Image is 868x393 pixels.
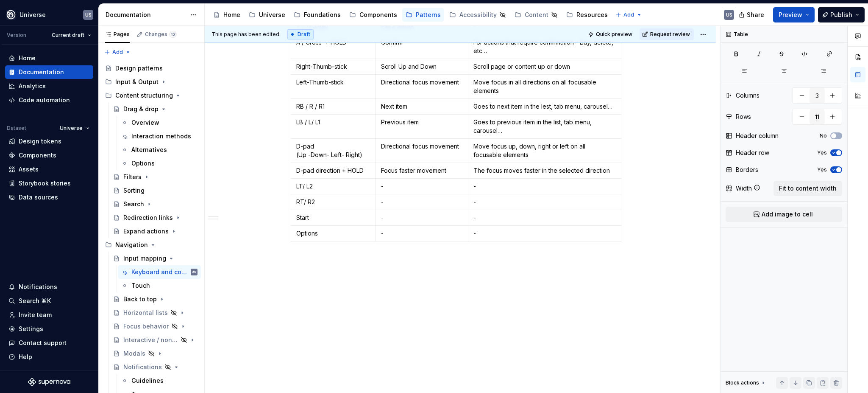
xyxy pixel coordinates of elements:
[110,225,201,238] a: Expand actions
[416,11,441,19] div: Patterns
[110,197,201,211] a: Search
[650,31,690,38] span: Request review
[210,8,244,22] a: Home
[381,213,463,222] p: -
[446,8,509,22] a: Accessibility
[123,322,169,331] div: Focus behavior
[5,308,93,322] a: Invite team
[5,322,93,336] a: Settings
[123,363,162,371] div: Notifications
[5,177,93,190] a: Storybook stories
[102,75,201,89] div: Input & Output
[19,193,58,202] div: Data sources
[118,116,201,129] a: Overview
[296,78,370,87] p: Left-Thumb-stick
[287,29,314,39] div: Draft
[28,378,70,386] svg: Supernova Logo
[123,213,173,222] div: Redirection links
[473,182,616,191] p: -
[19,68,64,76] div: Documentation
[19,11,46,19] div: Universe
[359,11,397,19] div: Components
[296,62,370,71] p: Right-Thumb-stick
[123,227,169,236] div: Expand actions
[381,102,463,111] p: Next item
[381,142,463,151] p: Directional focus movement
[473,142,616,159] p: Move focus up, down, right or left on all focusable elements
[131,159,155,168] div: Options
[19,325,43,333] div: Settings
[381,166,463,175] p: Focus faster movement
[381,229,463,238] p: -
[19,137,61,146] div: Design tokens
[346,8,401,22] a: Components
[736,132,779,140] div: Header column
[131,376,164,385] div: Guidelines
[726,11,732,18] div: US
[5,135,93,148] a: Design tokens
[110,252,201,265] a: Input mapping
[118,157,201,170] a: Options
[381,182,463,191] p: -
[5,294,93,308] button: Search ⌘K
[210,6,611,23] div: Page tree
[85,11,92,18] div: US
[110,360,201,374] a: Notifications
[473,78,616,95] p: Move focus in all directions on all focusable elements
[576,11,608,19] div: Resources
[123,186,145,195] div: Sorting
[402,8,444,22] a: Patterns
[773,181,842,196] button: Fit to content width
[726,377,767,389] div: Block actions
[818,7,865,22] button: Publish
[296,182,370,191] p: LT/ L2
[131,132,191,140] div: Interaction methods
[118,129,201,143] a: Interaction methods
[102,46,134,58] button: Add
[296,166,370,175] p: D-pad direction + HOLD
[19,179,71,188] div: Storybook stories
[211,31,281,38] span: This page has been edited.
[773,7,815,22] button: Preview
[736,166,758,174] div: Borders
[112,49,123,56] span: Add
[2,6,97,24] button: UniverseUS
[296,118,370,126] p: LB / L/ L1
[131,268,189,276] div: Keyboard and controllers
[19,311,52,319] div: Invite team
[118,143,201,157] a: Alternatives
[296,102,370,111] p: RB / R / R1
[110,102,201,116] a: Drag & drop
[192,268,196,276] div: US
[296,142,370,159] p: D-pad (Up -Down- Left- Right)
[259,11,285,19] div: Universe
[123,295,157,303] div: Back to top
[110,211,201,225] a: Redirection links
[5,93,93,107] a: Code automation
[304,11,341,19] div: Foundations
[105,31,130,38] div: Pages
[296,198,370,206] p: RT/ R2
[110,292,201,306] a: Back to top
[19,151,56,160] div: Components
[381,62,463,71] p: Scroll Up and Down
[48,29,95,41] button: Current draft
[296,229,370,238] p: Options
[640,28,694,40] button: Request review
[145,31,177,38] div: Changes
[290,8,344,22] a: Foundations
[123,336,178,344] div: Interactive / non-interactive
[5,350,93,364] button: Help
[747,11,764,19] span: Share
[123,309,168,317] div: Horizontal lists
[19,54,36,62] div: Home
[7,125,26,132] div: Dataset
[525,11,548,19] div: Content
[118,279,201,292] a: Touch
[736,112,751,121] div: Rows
[110,347,201,360] a: Modals
[563,8,611,22] a: Resources
[381,118,463,126] p: Previous item
[19,165,39,174] div: Assets
[245,8,289,22] a: Universe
